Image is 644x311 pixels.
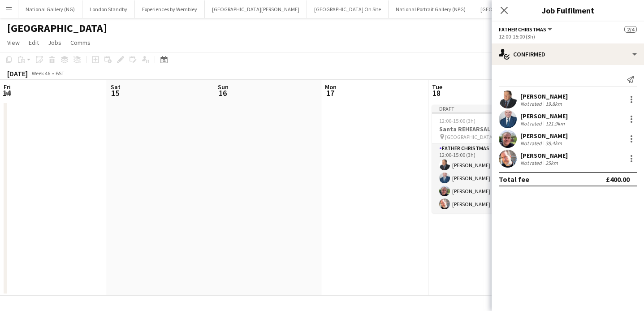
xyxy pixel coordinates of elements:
div: Not rated [520,160,544,166]
button: National Portrait Gallery (NPG) [389,0,473,18]
span: 18 [431,88,442,98]
span: 14 [2,88,11,98]
a: Edit [25,37,43,48]
div: 25km [544,160,560,166]
button: [GEOGRAPHIC_DATA][PERSON_NAME] [205,0,307,18]
a: Comms [67,37,94,48]
span: Edit [29,39,39,47]
div: [PERSON_NAME] [520,92,568,100]
a: Jobs [44,37,65,48]
h1: [GEOGRAPHIC_DATA] [7,22,107,35]
div: Draft [432,105,532,112]
span: Sun [218,83,229,91]
button: National Gallery (NG) [18,0,82,18]
app-card-role: Father Christmas4/412:00-15:00 (3h)[PERSON_NAME][PERSON_NAME][PERSON_NAME][PERSON_NAME] [432,143,532,213]
div: BST [56,70,65,77]
div: 38.4km [544,140,564,147]
div: Not rated [520,100,544,107]
button: London Standby [82,0,135,18]
span: 17 [324,88,337,98]
div: 12:00-15:00 (3h) [499,33,637,40]
app-job-card: Draft12:00-15:00 (3h)4/4Santa REHEARSAL [GEOGRAPHIC_DATA]1 RoleFather Christmas4/412:00-15:00 (3h... [432,105,532,213]
div: [PERSON_NAME] [520,151,568,160]
div: [PERSON_NAME] [520,132,568,140]
div: Confirmed [492,43,644,65]
a: View [4,37,23,48]
span: View [7,39,20,47]
span: [GEOGRAPHIC_DATA] [445,134,494,140]
div: Not rated [520,140,544,147]
span: 12:00-15:00 (3h) [439,117,475,124]
button: Experiences by Wembley [135,0,205,18]
span: Sat [111,83,121,91]
span: Jobs [48,39,61,47]
div: [PERSON_NAME] [520,112,568,120]
span: Tue [432,83,442,91]
div: Total fee [499,175,529,184]
span: 16 [216,88,229,98]
span: 2/4 [624,26,637,33]
span: 15 [109,88,121,98]
span: Father Christmas [499,26,546,33]
div: £400.00 [606,175,630,184]
span: Comms [70,39,91,47]
span: Week 46 [30,70,52,77]
span: Mon [325,83,337,91]
div: 121.9km [544,120,566,127]
div: [DATE] [7,69,28,78]
div: Not rated [520,120,544,127]
button: [GEOGRAPHIC_DATA] ([GEOGRAPHIC_DATA]) [473,0,591,18]
div: 19.8km [544,100,564,107]
button: [GEOGRAPHIC_DATA] On Site [307,0,389,18]
h3: Santa REHEARSAL [432,125,532,133]
h3: Job Fulfilment [492,4,644,16]
button: Father Christmas [499,26,553,33]
span: Fri [4,83,11,91]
